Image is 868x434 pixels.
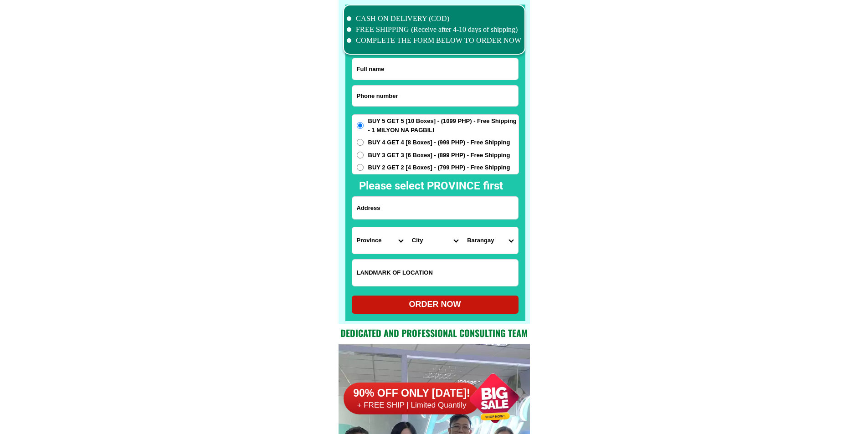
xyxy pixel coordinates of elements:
input: Input LANDMARKOFLOCATION [352,260,518,286]
span: BUY 2 GET 2 [4 Boxes] - (799 PHP) - Free Shipping [368,163,510,172]
span: BUY 4 GET 4 [8 Boxes] - (999 PHP) - Free Shipping [368,138,510,147]
h2: Please select PROVINCE first [359,178,601,194]
select: Select province [352,227,407,254]
input: BUY 2 GET 2 [4 Boxes] - (799 PHP) - Free Shipping [357,164,364,171]
input: Input full_name [352,58,518,80]
h6: + FREE SHIP | Limited Quantily [344,400,480,410]
input: BUY 3 GET 3 [6 Boxes] - (899 PHP) - Free Shipping [357,152,364,158]
input: BUY 4 GET 4 [8 Boxes] - (999 PHP) - Free Shipping [357,139,364,146]
select: Select commune [462,227,518,254]
li: CASH ON DELIVERY (COD) [347,13,522,24]
span: BUY 3 GET 3 [6 Boxes] - (899 PHP) - Free Shipping [368,151,510,160]
h6: 90% OFF ONLY [DATE]! [344,387,480,400]
li: FREE SHIPPING (Receive after 4-10 days of shipping) [347,24,522,35]
input: Input phone_number [352,86,518,106]
input: BUY 5 GET 5 [10 Boxes] - (1099 PHP) - Free Shipping - 1 MILYON NA PAGBILI [357,122,364,129]
span: BUY 5 GET 5 [10 Boxes] - (1099 PHP) - Free Shipping - 1 MILYON NA PAGBILI [368,117,519,134]
li: COMPLETE THE FORM BELOW TO ORDER NOW [347,35,522,46]
input: Input address [352,197,518,219]
h2: Dedicated and professional consulting team [339,326,530,340]
select: Select district [407,227,462,254]
div: ORDER NOW [352,298,519,311]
